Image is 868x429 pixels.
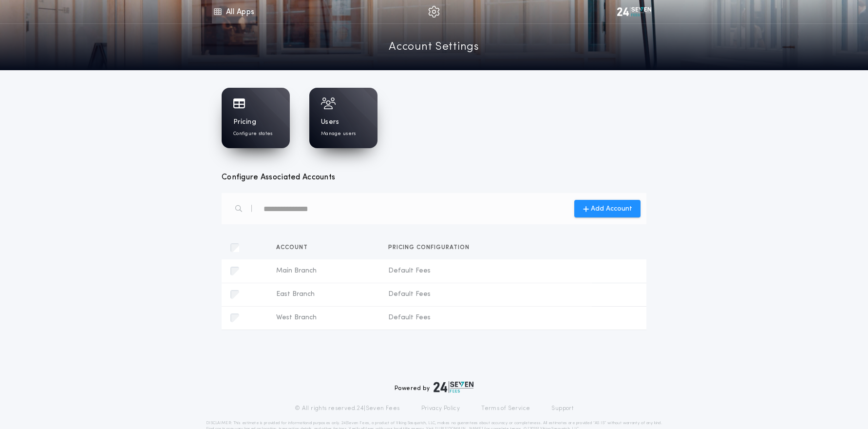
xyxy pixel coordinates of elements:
a: UsersManage users [309,88,377,148]
img: logo [434,381,473,393]
a: Account Settings [389,39,479,56]
div: Powered by [395,381,473,393]
span: Main Branch [276,266,373,276]
a: Terms of Service [481,405,530,412]
span: Account [276,245,312,251]
p: Configure states [233,130,273,137]
a: Privacy Policy [421,405,460,412]
h1: Pricing [233,117,256,127]
img: vs-icon [617,7,651,17]
span: Pricing configuration [388,245,473,251]
button: Add Account [574,200,641,217]
span: Default Fees [388,266,584,276]
span: West Branch [276,313,373,323]
h1: Users [321,117,339,127]
img: img [428,6,440,18]
span: Default Fees [388,290,584,299]
span: Default Fees [388,313,584,323]
h3: Configure Associated Accounts [222,172,646,183]
p: © All rights reserved. 24|Seven Fees [295,405,400,412]
span: East Branch [276,290,373,299]
a: PricingConfigure states [222,88,290,148]
span: Add Account [591,204,632,214]
a: Support [551,405,573,412]
p: Manage users [321,130,356,137]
